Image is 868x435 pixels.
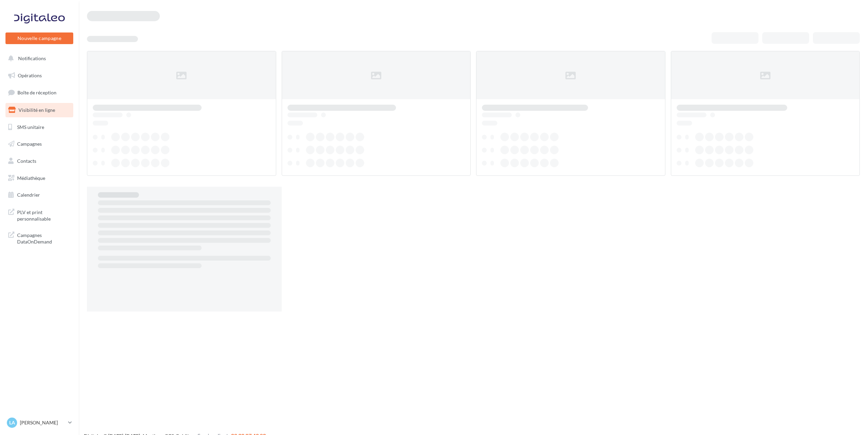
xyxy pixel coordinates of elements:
span: Calendrier [17,192,40,198]
button: Notifications [4,51,72,66]
span: Visibilité en ligne [18,107,55,113]
span: PLV et print personnalisable [17,208,71,222]
span: Contacts [17,158,36,164]
span: La [9,419,15,426]
a: Contacts [4,154,75,168]
span: Notifications [18,55,46,61]
p: [PERSON_NAME] [20,419,65,426]
a: Campagnes DataOnDemand [4,228,75,248]
a: Médiathèque [4,171,75,185]
button: Nouvelle campagne [5,32,73,44]
span: SMS unitaire [17,124,44,130]
a: Boîte de réception [4,85,75,100]
span: Campagnes [17,141,42,147]
a: Visibilité en ligne [4,103,75,117]
a: SMS unitaire [4,120,75,134]
a: Calendrier [4,188,75,202]
a: La [PERSON_NAME] [5,416,73,429]
a: Campagnes [4,137,75,151]
a: PLV et print personnalisable [4,205,75,225]
span: Opérations [18,72,42,78]
span: Médiathèque [17,175,45,181]
a: Opérations [4,68,75,83]
span: Campagnes DataOnDemand [17,230,71,245]
span: Boîte de réception [17,90,56,95]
